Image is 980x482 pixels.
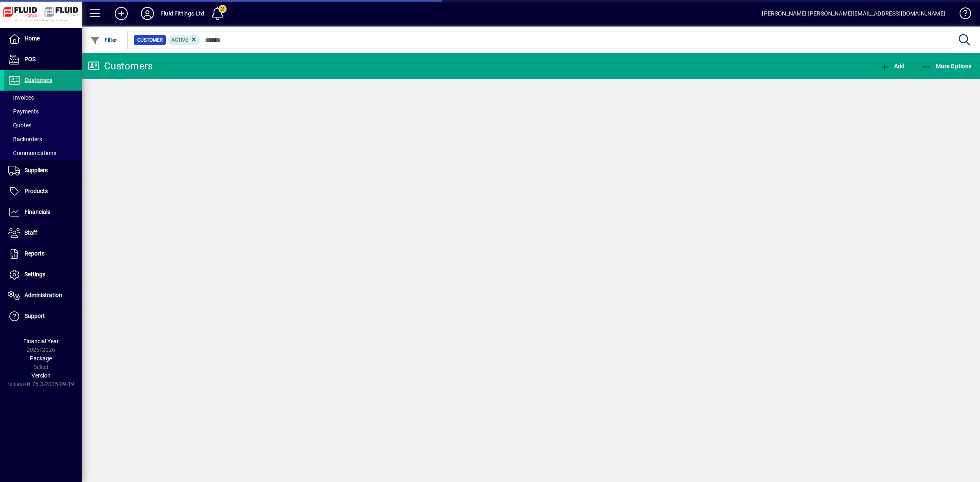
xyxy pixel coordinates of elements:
[24,229,37,236] span: Staff
[922,63,972,69] span: More Options
[4,202,82,222] a: Financials
[24,56,36,62] span: POS
[88,33,120,47] button: Filter
[4,104,82,118] a: Payments
[8,136,42,142] span: Backorders
[134,6,160,21] button: Profile
[90,37,118,43] span: Filter
[4,306,82,327] a: Support
[880,63,904,69] span: Add
[8,94,34,101] span: Invoices
[31,372,51,379] span: Version
[24,188,48,194] span: Products
[4,181,82,202] a: Products
[108,6,134,21] button: Add
[24,271,45,278] span: Settings
[762,7,945,20] div: [PERSON_NAME] [PERSON_NAME][EMAIL_ADDRESS][DOMAIN_NAME]
[4,91,82,104] a: Invoices
[171,37,188,43] span: Active
[8,122,31,129] span: Quotes
[4,244,82,264] a: Reports
[88,60,153,73] div: Customers
[4,118,82,132] a: Quotes
[160,7,204,20] div: Fluid Fittings Ltd
[24,209,50,215] span: Financials
[953,2,970,28] a: Knowledge Base
[4,132,82,146] a: Backorders
[4,285,82,306] a: Administration
[137,36,163,44] span: Customer
[24,250,45,257] span: Reports
[4,49,82,70] a: POS
[24,313,45,319] span: Support
[24,77,52,83] span: Customers
[878,59,906,73] button: Add
[4,29,82,49] a: Home
[4,146,82,160] a: Communications
[4,264,82,285] a: Settings
[23,338,59,344] span: Financial Year
[4,223,82,243] a: Staff
[4,160,82,181] a: Suppliers
[8,108,39,115] span: Payments
[30,355,52,362] span: Package
[920,59,974,73] button: More Options
[24,35,40,42] span: Home
[8,150,56,156] span: Communications
[168,35,201,45] mat-chip: Activation Status: Active
[24,292,62,298] span: Administration
[24,167,48,173] span: Suppliers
